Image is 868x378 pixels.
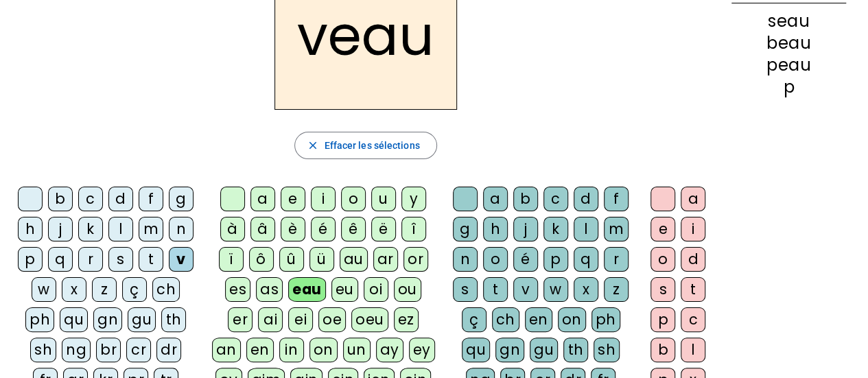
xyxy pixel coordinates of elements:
div: ë [371,217,396,241]
div: qu [60,307,88,332]
mat-icon: close [306,139,318,152]
div: m [604,217,629,241]
div: ü [309,247,334,272]
div: ô [249,247,274,272]
div: g [169,187,193,211]
div: û [279,247,304,272]
div: un [343,338,371,362]
div: q [48,247,73,272]
div: v [513,277,538,302]
div: d [108,187,133,211]
div: k [543,217,568,241]
div: ch [152,277,180,302]
div: a [250,187,275,211]
div: beau [731,35,846,51]
div: i [311,187,336,211]
div: z [92,277,117,302]
div: gn [495,338,524,362]
div: ar [373,247,398,272]
div: ou [394,277,421,302]
div: ez [394,307,419,332]
div: g [453,217,478,241]
div: t [681,277,705,302]
div: seau [731,13,846,29]
div: or [403,247,428,272]
div: ph [591,307,620,332]
div: c [543,187,568,211]
div: r [604,247,629,272]
button: Effacer les sélections [294,132,436,159]
div: in [279,338,304,362]
div: d [681,247,705,272]
div: gn [93,307,122,332]
div: o [650,247,675,272]
div: oi [364,277,388,302]
div: as [256,277,283,302]
div: s [108,247,133,272]
div: es [225,277,250,302]
div: è [281,217,305,241]
div: m [139,217,163,241]
div: br [96,338,121,362]
div: ai [258,307,283,332]
div: q [574,247,598,272]
div: ê [341,217,366,241]
div: u [371,187,396,211]
div: ay [376,338,403,362]
div: c [681,307,705,332]
div: p [650,307,675,332]
div: th [161,307,186,332]
div: é [311,217,336,241]
div: é [513,247,538,272]
div: dr [156,338,181,362]
div: gu [530,338,558,362]
div: qu [462,338,490,362]
div: en [525,307,552,332]
div: on [558,307,586,332]
div: p [543,247,568,272]
div: gu [128,307,156,332]
div: x [62,277,86,302]
div: w [32,277,56,302]
div: à [220,217,245,241]
div: l [681,338,705,362]
div: k [78,217,103,241]
div: r [78,247,103,272]
div: on [309,338,338,362]
div: j [513,217,538,241]
div: a [483,187,508,211]
div: er [228,307,253,332]
div: ei [288,307,313,332]
div: s [650,277,675,302]
div: t [483,277,508,302]
div: f [139,187,163,211]
div: p [18,247,43,272]
div: oe [318,307,346,332]
div: h [18,217,43,241]
div: j [48,217,73,241]
div: ey [409,338,435,362]
div: f [604,187,629,211]
div: en [246,338,274,362]
div: t [139,247,163,272]
div: b [48,187,73,211]
div: p [731,79,846,95]
div: z [604,277,629,302]
div: ç [462,307,486,332]
div: d [574,187,598,211]
div: h [483,217,508,241]
div: e [650,217,675,241]
div: v [169,247,193,272]
div: â [250,217,275,241]
div: b [513,187,538,211]
div: ng [62,338,91,362]
div: n [453,247,478,272]
div: ç [122,277,147,302]
div: oeu [351,307,388,332]
div: x [574,277,598,302]
div: ph [25,307,54,332]
div: n [169,217,193,241]
div: y [401,187,426,211]
div: î [401,217,426,241]
div: o [341,187,366,211]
